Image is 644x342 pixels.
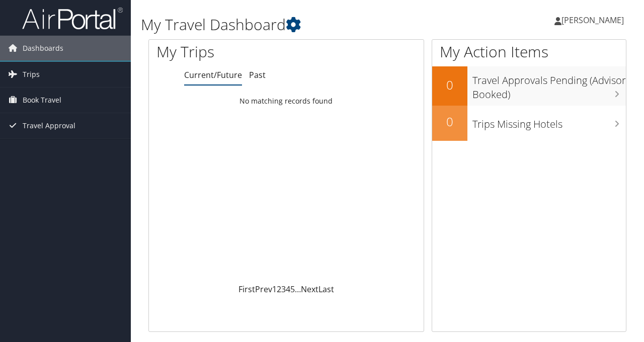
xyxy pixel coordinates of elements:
h2: 0 [432,113,467,130]
a: 0Trips Missing Hotels [432,106,626,141]
span: Book Travel [23,88,61,113]
h1: My Trips [156,41,301,62]
a: First [238,284,255,295]
h3: Travel Approvals Pending (Advisor Booked) [472,68,626,102]
h2: 0 [432,76,467,94]
span: Dashboards [23,36,63,61]
a: 4 [286,284,290,295]
a: [PERSON_NAME] [554,5,634,35]
a: Current/Future [184,69,242,80]
span: Travel Approval [23,113,75,138]
a: Prev [255,284,272,295]
a: 1 [272,284,277,295]
a: Next [301,284,318,295]
span: Trips [23,62,40,87]
span: [PERSON_NAME] [561,15,624,26]
a: 0Travel Approvals Pending (Advisor Booked) [432,66,626,105]
a: 2 [277,284,281,295]
td: No matching records found [149,92,424,110]
a: Past [249,69,266,80]
h1: My Action Items [432,41,626,62]
a: 5 [290,284,295,295]
span: … [295,284,301,295]
h3: Trips Missing Hotels [472,112,626,131]
h1: My Travel Dashboard [141,14,469,35]
img: airportal-logo.png [22,7,123,30]
a: 3 [281,284,286,295]
a: Last [318,284,334,295]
